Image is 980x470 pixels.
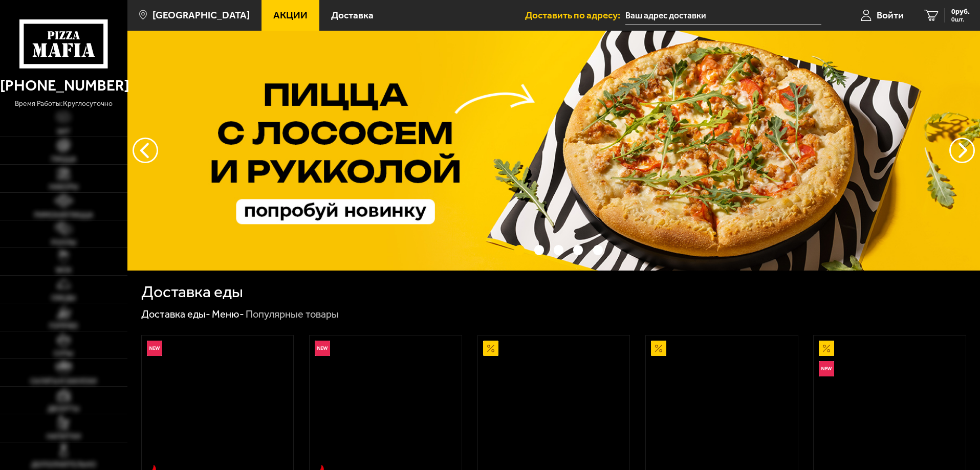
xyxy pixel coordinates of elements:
[54,350,73,357] span: Супы
[147,341,162,356] img: Новинка
[48,406,79,413] span: Десерты
[212,308,244,320] a: Меню-
[331,10,374,20] span: Доставка
[133,138,158,163] button: следующий
[554,245,563,255] button: точки переключения
[30,378,97,385] span: Салаты и закуски
[49,184,78,191] span: Наборы
[31,461,96,468] span: Дополнительно
[57,128,71,136] span: Хит
[34,212,93,219] span: Римская пицца
[141,308,210,320] a: Доставка еды-
[573,245,583,255] button: точки переключения
[819,341,834,356] img: Акционный
[246,308,339,321] div: Популярные товары
[525,10,625,20] span: Доставить по адресу:
[625,6,821,25] input: Ваш адрес доставки
[51,295,76,302] span: Обеды
[819,361,834,376] img: Новинка
[141,284,243,300] h1: Доставка еды
[315,341,330,356] img: Новинка
[651,341,666,356] img: Акционный
[951,16,970,23] span: 0 шт.
[49,323,78,330] span: Горячее
[51,239,76,247] span: Роллы
[534,245,544,255] button: точки переключения
[47,433,81,440] span: Напитки
[273,10,308,20] span: Акции
[877,10,904,20] span: Войти
[593,245,603,255] button: точки переключения
[483,341,498,356] img: Акционный
[153,10,250,20] span: [GEOGRAPHIC_DATA]
[514,245,524,255] button: точки переключения
[949,138,975,163] button: предыдущий
[951,8,970,15] span: 0 руб.
[56,267,72,274] span: WOK
[51,156,76,163] span: Пицца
